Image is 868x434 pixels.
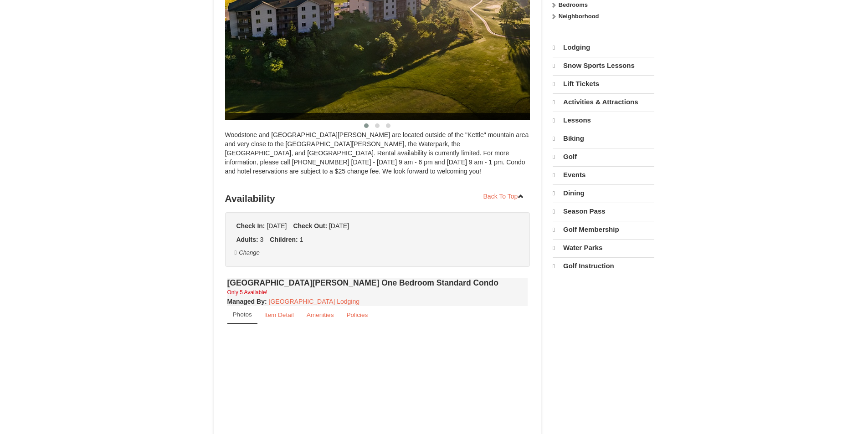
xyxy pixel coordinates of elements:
[553,148,654,165] a: Golf
[340,306,374,324] a: Policies
[225,189,530,208] h3: Availability
[553,39,654,56] a: Lodging
[478,189,530,203] a: Back To Top
[270,236,298,243] strong: Children:
[293,222,327,230] strong: Check Out:
[307,311,334,318] small: Amenities
[553,221,654,238] a: Golf Membership
[553,130,654,147] a: Biking
[233,311,252,318] small: Photos
[258,306,300,324] a: Item Detail
[553,239,654,256] a: Water Parks
[553,257,654,275] a: Golf Instruction
[300,236,303,243] span: 1
[227,289,267,296] small: Only 5 Available!
[346,311,368,318] small: Policies
[553,57,654,74] a: Snow Sports Lessons
[227,278,528,287] h4: [GEOGRAPHIC_DATA][PERSON_NAME] One Bedroom Standard Condo
[227,298,265,305] span: Managed By
[553,93,654,111] a: Activities & Attractions
[227,298,267,305] strong: :
[236,236,258,243] strong: Adults:
[236,222,265,230] strong: Check In:
[301,306,340,324] a: Amenities
[264,311,294,318] small: Item Detail
[553,203,654,220] a: Season Pass
[234,248,260,258] button: Change
[260,236,264,243] span: 3
[553,184,654,202] a: Dining
[559,13,599,20] strong: Neighborhood
[553,166,654,184] a: Events
[227,306,257,324] a: Photos
[559,1,588,8] strong: Bedrooms
[267,222,287,230] span: [DATE]
[329,222,349,230] span: [DATE]
[553,75,654,92] a: Lift Tickets
[225,130,530,185] div: Woodstone and [GEOGRAPHIC_DATA][PERSON_NAME] are located outside of the "Kettle" mountain area an...
[553,112,654,129] a: Lessons
[269,298,360,305] a: [GEOGRAPHIC_DATA] Lodging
